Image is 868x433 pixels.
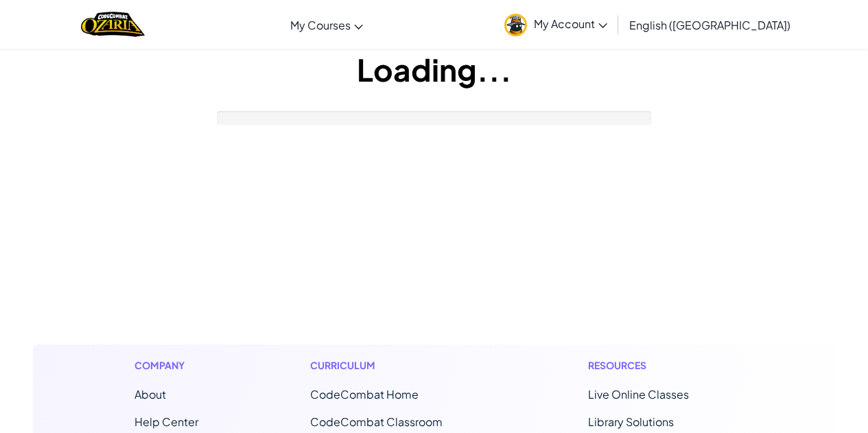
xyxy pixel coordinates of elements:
a: Live Online Classes [588,387,689,401]
span: CodeCombat Home [310,387,419,401]
span: English ([GEOGRAPHIC_DATA]) [629,18,790,32]
a: About [134,387,166,401]
h1: Resources [588,358,734,373]
h1: Curriculum [310,358,476,373]
a: Library Solutions [588,414,674,429]
a: CodeCombat Classroom [310,414,443,429]
a: Help Center [134,414,198,429]
span: My Courses [290,18,351,32]
a: My Courses [283,6,370,43]
a: English ([GEOGRAPHIC_DATA]) [622,6,797,43]
a: My Account [497,3,614,46]
h1: Company [134,358,198,373]
img: Home [81,10,145,38]
a: Ozaria by CodeCombat logo [81,10,145,38]
span: My Account [534,16,607,31]
img: avatar [504,14,527,36]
